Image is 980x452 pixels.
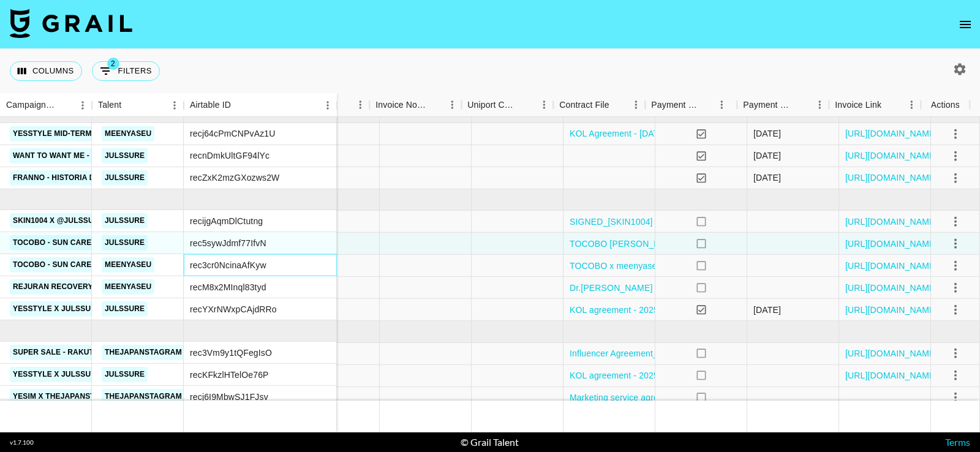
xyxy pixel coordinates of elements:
[190,347,272,359] div: rec3Vm9y1tQFegIsO
[835,93,881,117] div: Invoice Link
[10,439,34,446] div: v 1.7.100
[953,12,978,37] button: open drawer
[461,436,519,448] div: © Grail Talent
[945,123,966,144] button: select merge strategy
[553,93,645,117] div: Contract File
[845,347,938,360] a: [URL][DOMAIN_NAME]
[753,171,781,184] div: 30/7/2025
[10,9,132,38] img: Grail Talent
[330,96,347,113] button: Sort
[753,304,781,316] div: 27/8/2025
[73,96,92,115] button: Menu
[651,93,699,117] div: Payment Sent
[945,233,966,254] button: select merge strategy
[10,126,206,141] a: Yesstyle Mid-Term (May/June/July/November)
[10,213,164,228] a: SKIN1004 x @julssure First Collab
[426,96,443,113] button: Sort
[793,96,810,113] button: Sort
[190,259,266,271] div: rec3cr0NcinaAfKyw
[559,93,609,117] div: Contract File
[190,369,269,381] div: recKFkzlHTelOe76P
[921,93,970,117] div: Actions
[945,211,966,232] button: select merge strategy
[902,96,921,114] button: Menu
[627,96,645,114] button: Menu
[102,367,148,382] a: julssure
[190,215,263,227] div: recijgAqmDlCtutng
[190,237,266,249] div: rec5sywJdmf77IfvN
[6,93,56,117] div: Campaign (Type)
[845,216,938,228] a: [URL][DOMAIN_NAME]
[845,171,938,184] a: [URL][DOMAIN_NAME]
[743,93,793,117] div: Payment Sent Date
[945,167,966,188] button: select merge strategy
[351,96,369,114] button: Menu
[945,436,970,448] a: Terms
[231,97,248,114] button: Sort
[10,257,179,273] a: TOCOBO - Sun Care Press Kit campaign
[737,93,829,117] div: Payment Sent Date
[845,149,938,162] a: [URL][DOMAIN_NAME]
[10,235,179,250] a: TOCOBO - Sun Care Press Kit campaign
[570,347,747,360] a: Influencer Agreement_ [PERSON_NAME].pdf
[102,279,154,295] a: meenyaseu
[102,170,148,185] a: julssure
[945,255,966,276] button: select merge strategy
[121,97,138,114] button: Sort
[845,282,938,294] a: [URL][DOMAIN_NAME]
[190,391,268,403] div: recj6I9MbwSJ1FJsv
[184,93,337,117] div: Airtable ID
[810,96,829,114] button: Menu
[570,216,766,228] a: SIGNED_[SKIN1004] B2B Agreement_julssure.pdf
[753,127,781,140] div: 8/8/2025
[102,389,185,404] a: thejapanstagram
[369,93,461,117] div: Invoice Notes
[570,260,720,272] a: TOCOBO x meenyaseu contract -1.pdf
[570,304,722,316] a: KOL agreement - 2025 Julssure V2.pdf
[829,93,921,117] div: Invoice Link
[443,96,461,114] button: Menu
[10,301,162,317] a: Yesstyle x Julssure - AGOSTO 2025
[92,61,160,81] button: Show filters
[461,93,553,117] div: Uniport Contact Email
[945,387,966,408] button: select merge strategy
[107,58,119,70] span: 2
[845,238,938,250] a: [URL][DOMAIN_NAME]
[190,303,277,315] div: recYXrNWxpCAjdRRo
[467,93,518,117] div: Uniport Contact Email
[931,93,960,117] div: Actions
[518,96,535,113] button: Sort
[535,96,553,114] button: Menu
[190,127,275,140] div: recj64cPmCNPvAz1U
[102,257,154,273] a: meenyaseu
[102,213,148,228] a: julssure
[845,369,938,382] a: [URL][DOMAIN_NAME]
[881,96,899,113] button: Sort
[845,260,938,272] a: [URL][DOMAIN_NAME]
[102,235,148,250] a: julssure
[165,96,184,115] button: Menu
[10,345,221,360] a: Super Sale - Rakuten Travel [GEOGRAPHIC_DATA]
[570,391,854,404] a: Marketing service agreement with Lynne Karina Hutchison_28082025.pdf
[190,171,279,184] div: recZxK2mzGXozws2W
[102,345,185,360] a: thejapanstagram
[845,304,938,316] a: [URL][DOMAIN_NAME]
[945,343,966,364] button: select merge strategy
[98,93,121,117] div: Talent
[609,96,627,113] button: Sort
[318,96,337,115] button: Menu
[753,149,781,162] div: 27/8/2025
[570,238,758,250] a: TOCOBO [PERSON_NAME] contract signed.pdf
[102,301,148,317] a: julssure
[10,61,82,81] button: Select columns
[645,93,737,117] div: Payment Sent
[945,365,966,386] button: select merge strategy
[10,367,179,382] a: Yesstyle x Julssure - SEPTIEMBRE 2025
[190,149,269,162] div: recnDmkUltGF94lYc
[277,93,369,117] div: PO Number
[699,96,716,113] button: Sort
[570,282,827,294] a: Dr.[PERSON_NAME] & Yas @meenyaseu CONTRACT signed.pdf
[190,93,231,117] div: Airtable ID
[712,96,731,114] button: Menu
[945,277,966,298] button: select merge strategy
